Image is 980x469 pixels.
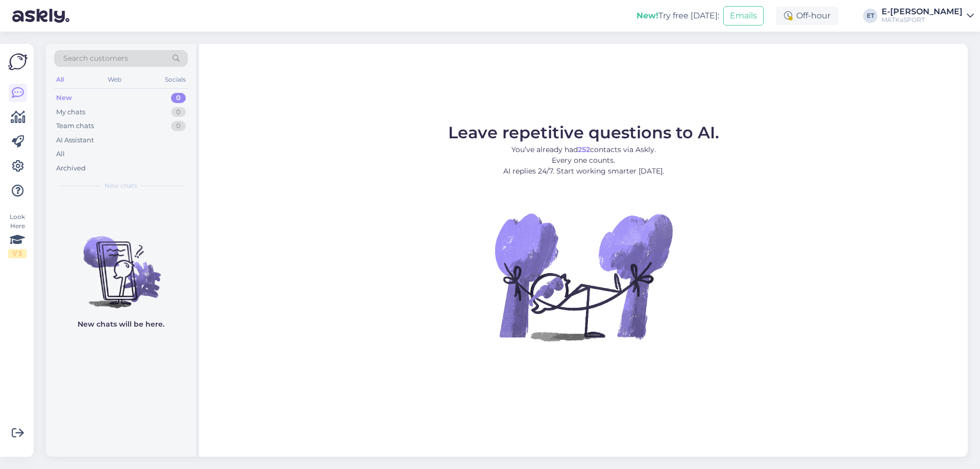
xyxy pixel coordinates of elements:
div: E-[PERSON_NAME] [881,8,963,16]
div: All [54,73,66,86]
img: Askly Logo [8,52,28,71]
button: Emails [723,6,764,26]
b: 252 [578,145,590,154]
div: Socials [163,73,188,86]
p: New chats will be here. [78,319,164,330]
div: Look Here [8,212,27,258]
div: All [56,149,65,159]
div: Team chats [56,121,94,131]
span: Leave repetitive questions to AI. [448,122,719,142]
div: MATKaSPORT [881,16,963,24]
div: Try free [DATE]: [636,10,719,22]
div: ET [863,9,877,23]
div: My chats [56,107,85,117]
p: You’ve already had contacts via Askly. Every one counts. AI replies 24/7. Start working smarter [... [448,144,719,177]
a: E-[PERSON_NAME]MATKaSPORT [881,8,974,24]
img: No chats [46,218,196,310]
div: Off-hour [776,7,839,25]
div: 0 [171,121,186,131]
div: 1 / 3 [8,249,27,258]
b: New! [636,11,658,20]
div: Archived [56,163,86,174]
span: Search customers [63,53,128,64]
div: 0 [171,93,186,103]
div: 0 [171,107,186,117]
div: AI Assistant [56,135,94,145]
img: No Chat active [492,185,675,368]
div: Web [106,73,124,86]
span: New chats [105,181,137,190]
div: New [56,93,72,103]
